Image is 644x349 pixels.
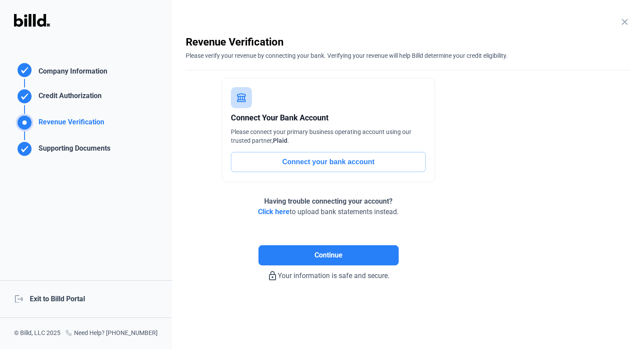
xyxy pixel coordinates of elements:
div: Revenue Verification [186,35,630,49]
div: to upload bank statements instead. [258,196,399,217]
span: Plaid [273,137,287,144]
div: Please connect your primary business operating account using our trusted partner, . [231,127,426,145]
div: Please verify your revenue by connecting your bank. Verifying your revenue will help Billd determ... [186,49,630,60]
button: Continue [258,245,399,265]
span: Continue [315,250,343,261]
mat-icon: lock_outline [267,271,278,281]
mat-icon: close [619,17,630,27]
button: Connect your bank account [231,152,426,172]
span: Having trouble connecting your account? [264,197,393,205]
mat-icon: logout [14,294,23,303]
div: © Billd, LLC 2025 [14,328,60,338]
img: Billd Logo [14,14,50,27]
div: Connect Your Bank Account [231,112,426,124]
div: Revenue Verification [35,117,104,131]
div: Your information is safe and secure. [186,265,471,281]
div: Company Information [35,66,107,79]
div: Credit Authorization [35,91,102,105]
span: Click here [258,208,290,216]
div: Need Help? [PHONE_NUMBER] [65,328,158,338]
div: Supporting Documents [35,143,110,158]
